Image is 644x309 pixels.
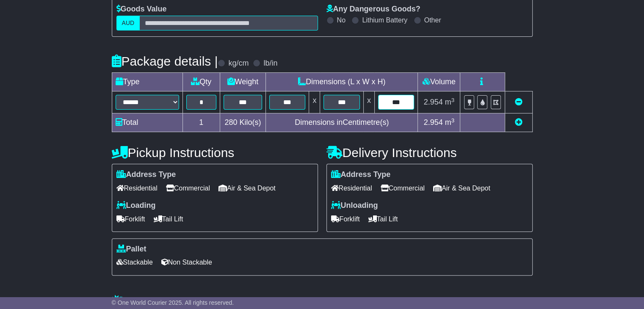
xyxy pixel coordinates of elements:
label: No [337,16,345,24]
label: Any Dangerous Goods? [326,5,420,14]
span: Tail Lift [154,212,183,226]
label: Other [424,16,441,24]
span: Air & Sea Depot [433,182,490,195]
td: Weight [220,73,265,91]
span: Commercial [166,182,210,195]
span: Tail Lift [368,212,398,226]
span: m [445,118,455,127]
span: Stackable [116,256,153,269]
span: Non Stackable [161,256,212,269]
label: AUD [116,16,140,30]
td: Total [112,113,182,132]
td: Qty [182,73,220,91]
td: Kilo(s) [220,113,265,132]
label: lb/in [263,59,277,68]
td: Volume [418,73,460,91]
span: Forklift [331,212,360,226]
td: x [363,91,374,113]
label: kg/cm [228,59,249,68]
td: Dimensions in Centimetre(s) [265,113,417,132]
label: Address Type [331,170,391,179]
label: Goods Value [116,5,167,14]
span: Commercial [381,182,425,195]
span: Residential [116,182,158,195]
h4: Delivery Instructions [326,146,533,160]
td: x [309,91,320,113]
h4: Package details | [112,54,218,68]
label: Lithium Battery [362,16,407,24]
h4: Warranty & Insurance [112,295,533,309]
label: Pallet [116,245,146,254]
a: Remove this item [515,98,522,106]
span: Residential [331,182,372,195]
span: 2.954 [424,118,443,127]
sup: 3 [451,97,455,103]
span: 2.954 [424,98,443,106]
label: Unloading [331,201,378,210]
span: Air & Sea Depot [218,182,276,195]
td: Dimensions (L x W x H) [265,73,417,91]
h4: Pickup Instructions [112,146,318,160]
span: 280 [224,118,237,127]
label: Loading [116,201,156,210]
span: © One World Courier 2025. All rights reserved. [112,299,234,306]
span: Forklift [116,212,145,226]
span: m [445,98,455,106]
a: Add new item [515,118,522,127]
td: Type [112,73,182,91]
td: 1 [182,113,220,132]
sup: 3 [451,117,455,124]
label: Address Type [116,170,176,179]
